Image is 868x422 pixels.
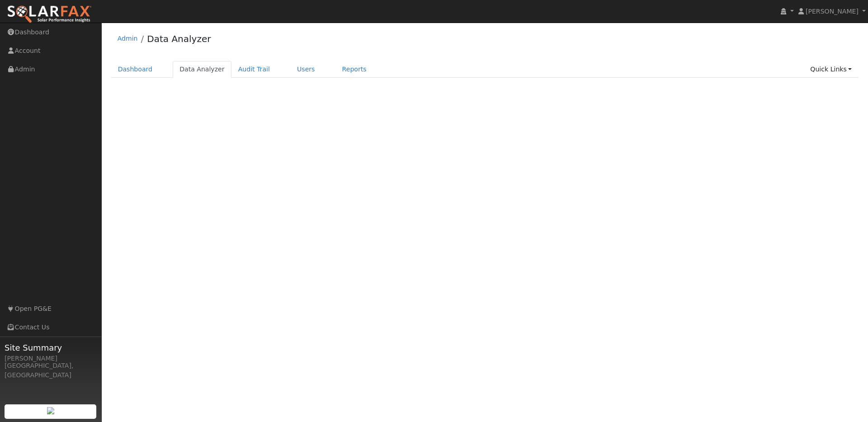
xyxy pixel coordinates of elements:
a: Users [290,61,322,78]
img: retrieve [47,407,54,414]
a: Reports [335,61,373,78]
span: Site Summary [5,342,97,354]
div: [GEOGRAPHIC_DATA], [GEOGRAPHIC_DATA] [5,361,97,380]
a: Audit Trail [231,61,277,78]
a: Data Analyzer [147,33,211,44]
a: Admin [118,35,138,42]
span: [PERSON_NAME] [806,8,859,15]
a: Data Analyzer [173,61,231,78]
div: [PERSON_NAME] [5,354,97,363]
img: SolarFax [7,5,92,24]
a: Quick Links [803,61,859,78]
a: Dashboard [111,61,160,78]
